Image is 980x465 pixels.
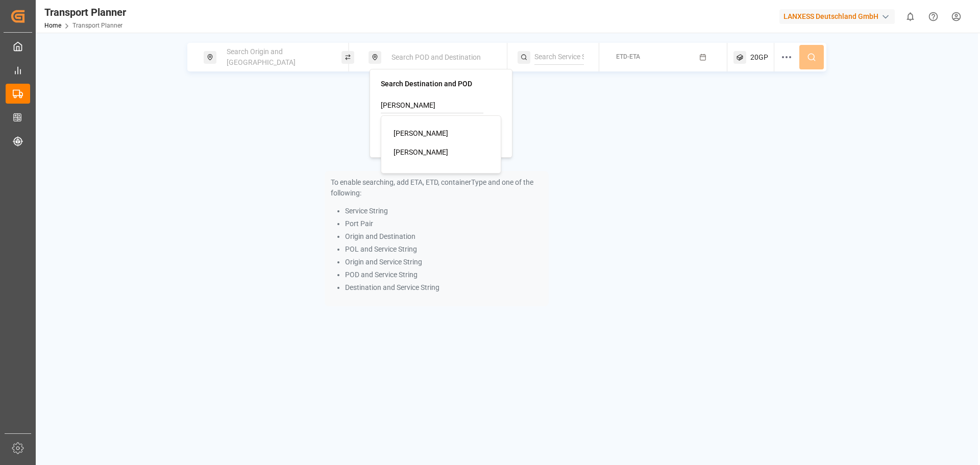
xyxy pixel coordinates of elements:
span: [PERSON_NAME] [394,129,448,137]
span: ETD-ETA [616,53,640,60]
p: To enable searching, add ETA, ETD, containerType and one of the following: [331,177,543,199]
li: POL and Service String [345,244,543,255]
li: Port Pair [345,218,543,229]
li: Service String [345,206,543,216]
span: Search POD and Destination [391,53,481,61]
button: Help Center [922,5,945,28]
h4: Search Destination and POD [381,80,501,87]
input: Search Service String [534,50,584,65]
a: Home [44,22,61,29]
button: show 0 new notifications [899,5,922,28]
button: LANXESS Deutschland GmbH [779,7,899,26]
input: Search Destination [381,98,483,113]
li: POD and Service String [345,270,543,280]
li: Destination and Service String [345,282,543,293]
li: Origin and Destination [345,231,543,242]
li: Origin and Service String [345,257,543,267]
div: LANXESS Deutschland GmbH [779,9,895,24]
button: ETD-ETA [605,47,721,67]
span: 20GP [750,52,768,63]
span: Search Origin and [GEOGRAPHIC_DATA] [227,47,296,66]
div: Transport Planner [44,5,126,20]
span: [PERSON_NAME] [394,148,448,156]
